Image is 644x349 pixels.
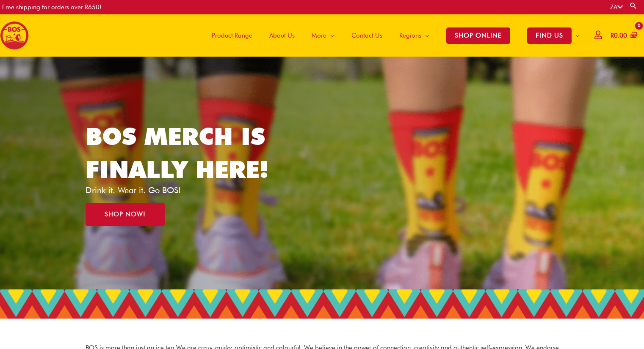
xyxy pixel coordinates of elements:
span: SHOP NOW! [105,211,146,218]
a: Product Range [203,14,261,57]
a: SHOP ONLINE [438,14,519,57]
span: More [312,23,326,48]
span: FIND US [527,27,572,44]
bdi: 0.00 [611,32,627,39]
a: ZA [610,3,623,11]
span: Product Range [212,23,252,48]
a: More [303,14,343,57]
a: Contact Us [343,14,391,57]
a: Search button [629,2,638,10]
a: BOS MERCH IS FINALLY HERE! [86,122,268,183]
span: SHOP ONLINE [446,27,510,44]
a: About Us [261,14,303,57]
a: View Shopping Cart, empty [609,26,638,45]
nav: Site Navigation [197,14,588,57]
p: Drink it. Wear it. Go BOS! [86,186,281,194]
span: Contact Us [351,23,382,48]
span: Regions [399,23,421,48]
a: SHOP NOW! [86,203,165,226]
a: Regions [391,14,438,57]
span: About Us [269,23,295,48]
span: R [611,32,614,39]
